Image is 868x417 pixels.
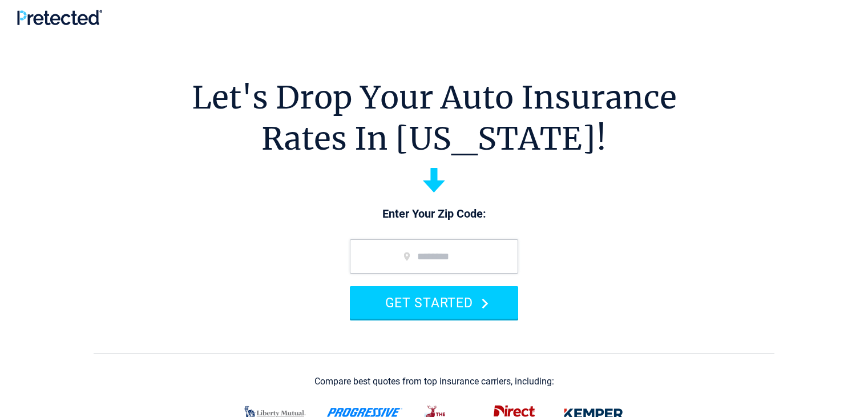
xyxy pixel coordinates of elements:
[314,376,554,387] div: Compare best quotes from top insurance carriers, including:
[350,286,518,319] button: GET STARTED
[338,206,530,222] p: Enter Your Zip Code:
[350,239,518,274] input: zip code
[326,408,403,417] img: progressive
[192,77,677,159] h1: Let's Drop Your Auto Insurance Rates In [US_STATE]!
[17,10,102,25] img: Pretected Logo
